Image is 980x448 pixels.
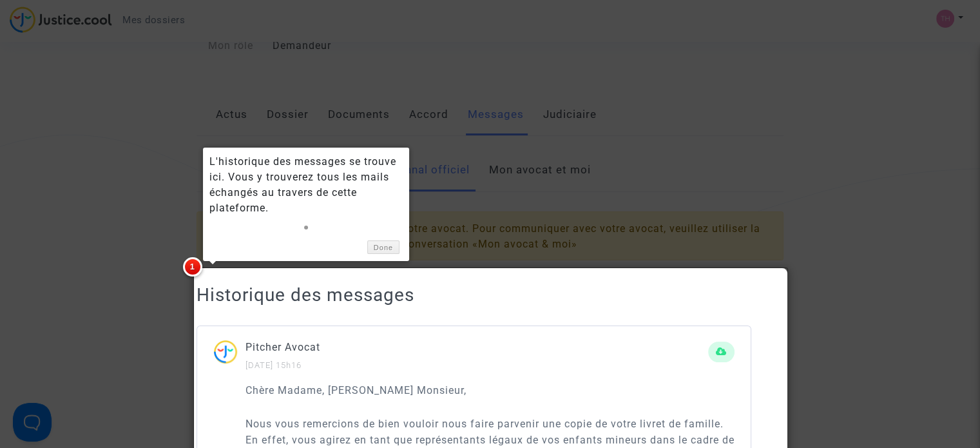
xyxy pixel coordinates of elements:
[245,339,708,355] p: Pitcher Avocat
[367,240,399,254] a: Done
[197,284,783,306] h2: Historique des messages
[245,360,302,370] small: [DATE] 15h16
[183,257,202,277] span: 1
[209,154,403,216] div: L'historique des messages se trouve ici. Vous y trouverez tous les mails échangés au travers de c...
[245,382,735,398] p: Chère Madame, [PERSON_NAME] Monsieur,
[213,339,245,372] img: ...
